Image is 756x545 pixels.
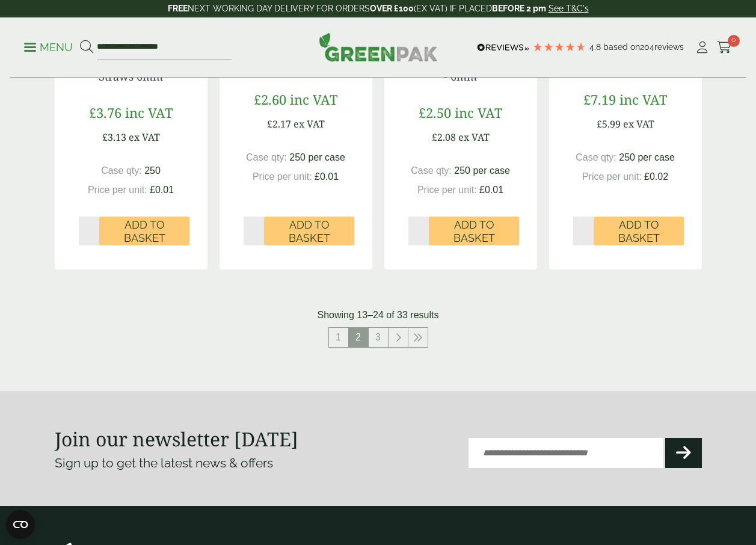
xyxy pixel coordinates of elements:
[264,217,354,245] button: Add to Basket
[602,218,675,244] span: Add to Basket
[55,426,298,452] strong: Join our newsletter [DATE]
[24,40,73,55] p: Menu
[454,165,510,176] span: 250 per case
[318,308,439,322] p: Showing 13–24 of 33 results
[253,171,312,182] span: Price per unit:
[349,328,368,347] span: 2
[640,42,654,52] span: 204
[644,171,668,182] span: £0.02
[717,42,732,54] i: Cart
[293,117,325,131] span: ex VAT
[589,42,603,52] span: 4.8
[411,165,452,176] span: Case qty:
[125,103,173,122] span: inc VAT
[583,90,616,108] span: £7.19
[432,131,456,144] span: £2.08
[168,4,188,13] strong: FREE
[289,152,345,162] span: 250 per case
[728,35,740,47] span: 0
[619,152,675,162] span: 250 per case
[492,4,546,13] strong: BEFORE 2 pm
[479,185,503,195] span: £0.01
[101,165,142,176] span: Case qty:
[417,185,477,195] span: Price per unit:
[246,152,287,162] span: Case qty:
[290,90,337,108] span: inc VAT
[717,38,732,57] a: 0
[654,42,684,52] span: reviews
[619,90,667,108] span: inc VAT
[458,131,490,144] span: ex VAT
[24,40,73,52] a: Menu
[455,103,502,122] span: inc VAT
[267,117,291,131] span: £2.17
[603,42,640,52] span: Based on
[150,185,174,195] span: £0.01
[144,165,161,176] span: 250
[477,43,529,52] img: REVIEWS.io
[597,117,621,131] span: £5.99
[108,218,181,244] span: Add to Basket
[319,32,438,61] img: GreenPak Supplies
[99,217,189,245] button: Add to Basket
[254,90,286,108] span: £2.60
[532,42,586,52] div: 4.79 Stars
[329,328,348,347] a: 1
[594,217,684,245] button: Add to Basket
[89,103,121,122] span: £3.76
[582,171,642,182] span: Price per unit:
[315,171,339,182] span: £0.01
[272,218,346,244] span: Add to Basket
[623,117,654,131] span: ex VAT
[88,185,147,195] span: Price per unit:
[102,131,126,144] span: £3.13
[419,103,451,122] span: £2.50
[55,454,346,473] p: Sign up to get the latest news & offers
[695,42,710,54] i: My Account
[370,4,414,13] strong: OVER £100
[429,217,519,245] button: Add to Basket
[437,218,511,244] span: Add to Basket
[549,4,589,13] a: See T&C's
[576,152,616,162] span: Case qty:
[129,131,160,144] span: ex VAT
[369,328,388,347] a: 3
[6,510,35,539] button: Open CMP widget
